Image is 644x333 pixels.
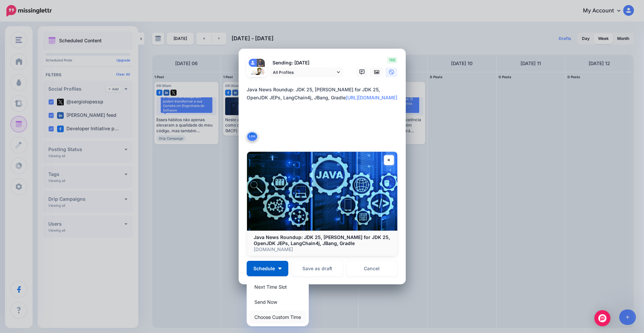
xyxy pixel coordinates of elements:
div: Open Intercom Messenger [594,310,610,326]
div: Java News Roundup: JDK 25, [PERSON_NAME] for JDK 25, OpenJDK JEPs, LangChain4j, JBang, Gradle [247,86,401,102]
b: Java News Roundup: JDK 25, [PERSON_NAME] for JDK 25, OpenJDK JEPs, LangChain4j, JBang, Gradle [254,234,390,246]
span: Schedule [253,266,275,271]
a: Cancel [346,261,398,276]
p: [DOMAIN_NAME] [254,246,391,252]
img: Java News Roundup: JDK 25, GraalVM for JDK 25, OpenJDK JEPs, LangChain4j, JBang, Gradle [247,152,397,231]
div: Schedule [247,278,309,326]
button: Link [247,131,258,141]
img: QppGEvPG-82148.jpg [249,67,265,83]
a: Send Now [249,295,306,308]
img: user_default_image.png [249,59,257,67]
a: Choose Custom Time [249,311,306,324]
img: 404938064_7577128425634114_8114752557348925942_n-bsa142071.jpg [257,59,265,67]
button: Schedule [247,261,288,276]
span: All Profiles [273,69,335,76]
img: arrow-down-white.png [278,268,282,270]
a: All Profiles [269,67,343,77]
button: Save as draft [292,261,343,276]
p: Sending: [DATE] [269,59,343,67]
a: Next Time Slot [249,280,306,293]
span: 168 [387,57,397,63]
